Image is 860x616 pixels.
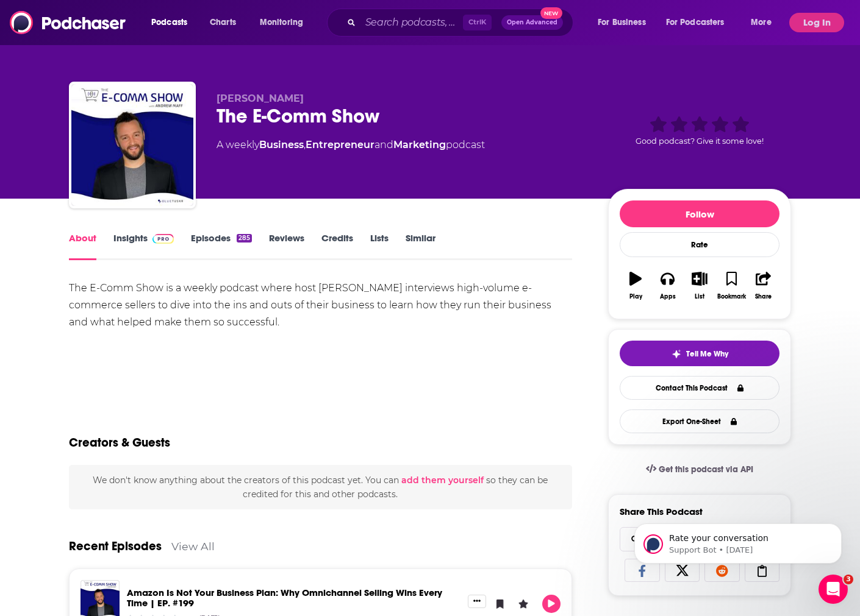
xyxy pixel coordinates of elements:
[401,475,484,485] button: add them yourself
[93,475,548,499] span: We don't know anything about the creators of this podcast yet . You can so they can be credited f...
[542,595,561,613] button: Play
[171,540,215,553] a: View All
[259,139,304,150] a: Business
[143,13,203,32] button: open menu
[463,15,492,30] span: Ctrl K
[616,498,860,583] iframe: Intercom notifications message
[629,293,642,300] div: Play
[715,264,747,308] button: Bookmark
[717,293,746,300] div: Bookmark
[393,139,446,150] a: Marketing
[306,139,374,150] a: Entrepreneur
[636,136,764,146] span: Good podcast? Give it some love!
[69,539,162,554] a: Recent Episodes
[127,587,442,609] a: Amazon Is Not Your Business Plan: Why Omnichannel Selling Wins Every Time | EP. #199
[10,11,127,34] img: Podchaser - Follow, Share and Rate Podcasts
[360,13,463,32] input: Search podcasts, credits, & more...
[666,14,725,31] span: For Podcasters
[339,9,585,37] div: Search podcasts, credits, & more...
[113,232,174,260] a: InsightsPodchaser Pro
[620,232,779,257] div: Rate
[217,138,485,152] div: A weekly podcast
[217,93,304,104] span: [PERSON_NAME]
[507,19,557,26] span: Open Advanced
[660,293,676,300] div: Apps
[819,575,848,604] iframe: Intercom live chat
[684,264,715,308] button: List
[844,575,853,584] span: 3
[742,13,787,32] button: open menu
[202,13,243,32] a: Charts
[686,349,728,359] span: Tell Me Why
[321,232,353,260] a: Credits
[620,409,779,433] button: Export One-Sheet
[406,232,435,260] a: Similar
[620,376,779,400] a: Contact This Podcast
[789,13,844,32] button: Log In
[501,15,563,30] button: Open AdvancedNew
[589,13,661,32] button: open menu
[695,293,704,300] div: List
[598,14,646,31] span: For Business
[468,595,486,608] button: Show More Button
[370,232,389,260] a: Lists
[69,435,170,450] h2: Creators & Guests
[304,139,306,150] span: ,
[672,349,681,359] img: tell me why sparkle
[620,200,779,227] button: Follow
[540,7,562,19] span: New
[151,14,187,31] span: Podcasts
[620,341,779,366] button: tell me why sparkleTell Me Why
[69,280,572,331] div: The E-Comm Show is a weekly podcast where host [PERSON_NAME] interviews high-volume e-commerce se...
[374,139,393,150] span: and
[514,595,532,613] button: Leave a Rating
[636,455,763,484] a: Get this podcast via API
[210,14,236,31] span: Charts
[69,232,96,260] a: About
[152,234,174,244] img: Podchaser Pro
[71,84,193,206] img: The E-Comm Show
[251,13,319,32] button: open menu
[659,464,753,475] span: Get this podcast via API
[755,293,772,300] div: Share
[658,13,742,32] button: open menu
[191,232,252,260] a: Episodes285
[620,264,651,308] button: Play
[651,264,683,308] button: Apps
[748,264,779,308] button: Share
[269,232,304,260] a: Reviews
[237,234,252,243] div: 285
[260,14,303,31] span: Monitoring
[491,595,509,613] button: Bookmark Episode
[608,93,791,168] div: Good podcast? Give it some love!
[751,14,772,31] span: More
